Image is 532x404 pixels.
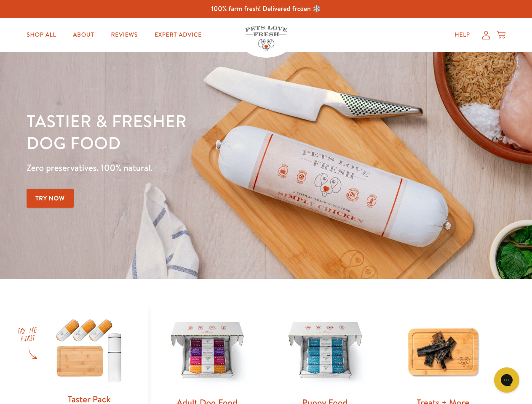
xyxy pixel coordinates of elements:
[448,27,477,43] a: Help
[27,160,346,175] p: Zero preservatives. 100% natural.
[27,110,346,154] h1: Tastier & fresher dog food
[148,27,209,43] a: Expert Advice
[66,27,101,43] a: About
[245,26,287,51] img: Pets Love Fresh
[20,27,63,43] a: Shop All
[104,27,144,43] a: Reviews
[27,189,74,208] a: Try Now
[490,364,524,396] iframe: Gorgias live chat messenger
